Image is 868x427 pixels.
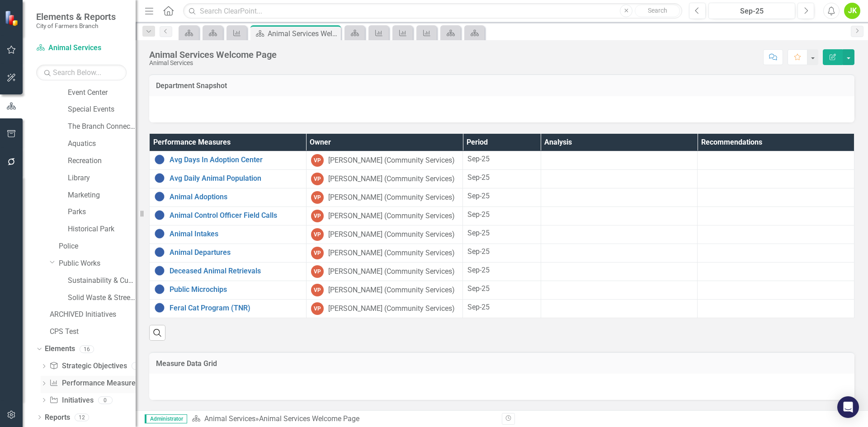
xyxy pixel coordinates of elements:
[154,265,165,276] img: No Information
[541,225,698,244] td: Double-Click to Edit
[837,396,859,418] div: Open Intercom Messenger
[4,10,21,27] img: ClearPoint Strategy
[541,300,698,318] td: Double-Click to Edit
[328,192,455,203] div: [PERSON_NAME] (Community Services)
[154,210,165,221] img: No Information
[698,170,854,188] td: Double-Click to Edit
[80,345,94,353] div: 16
[311,247,324,259] div: VP
[306,170,463,188] td: Double-Click to Edit
[150,151,307,170] td: Double-Click to Edit Right Click for Context Menu
[467,284,536,294] div: Sep-25
[698,151,854,170] td: Double-Click to Edit
[698,188,854,207] td: Double-Click to Edit
[311,228,324,241] div: VP
[183,3,682,19] input: Search ClearPoint...
[149,60,277,66] div: Animal Services
[708,3,795,19] button: Sep-25
[328,304,455,314] div: [PERSON_NAME] (Community Services)
[98,396,113,404] div: 0
[154,302,165,313] img: No Information
[328,174,455,184] div: [PERSON_NAME] (Community Services)
[311,154,324,167] div: VP
[170,156,302,164] a: Avg Days In Adoption Center
[75,413,89,421] div: 12
[328,230,455,240] div: [PERSON_NAME] (Community Services)
[59,241,136,252] a: Police
[68,104,136,115] a: Special Events
[259,414,359,423] div: Animal Services Welcome Page
[150,225,307,244] td: Double-Click to Edit Right Click for Context Menu
[467,265,536,276] div: Sep-25
[150,244,307,263] td: Double-Click to Edit Right Click for Context Menu
[150,281,307,300] td: Double-Click to Edit Right Click for Context Menu
[49,378,139,389] a: Performance Measures
[467,302,536,313] div: Sep-25
[68,88,136,98] a: Event Center
[132,362,146,370] div: 7
[156,360,848,368] h3: Measure Data Grid
[49,395,93,406] a: Initiatives
[170,267,302,275] a: Deceased Animal Retrievals
[68,173,136,183] a: Library
[170,193,302,201] a: Animal Adoptions
[268,28,339,39] div: Animal Services Welcome Page
[68,207,136,217] a: Parks
[68,293,136,303] a: Solid Waste & Streets
[698,281,854,300] td: Double-Click to Edit
[844,3,860,19] button: JK
[698,207,854,225] td: Double-Click to Edit
[467,210,536,220] div: Sep-25
[150,170,307,188] td: Double-Click to Edit Right Click for Context Menu
[311,284,324,296] div: VP
[150,207,307,225] td: Double-Click to Edit Right Click for Context Menu
[712,6,792,17] div: Sep-25
[50,327,136,337] a: CPS Test
[45,413,70,423] a: Reports
[541,207,698,225] td: Double-Click to Edit
[154,154,165,165] img: No Information
[170,249,302,257] a: Animal Departures
[150,300,307,318] td: Double-Click to Edit Right Click for Context Menu
[145,414,187,423] span: Administrator
[328,267,455,277] div: [PERSON_NAME] (Community Services)
[154,284,165,295] img: No Information
[68,122,136,132] a: The Branch Connection
[68,190,136,201] a: Marketing
[306,188,463,207] td: Double-Click to Edit
[36,43,127,53] a: Animal Services
[68,276,136,286] a: Sustainability & Customer Success
[156,82,848,90] h3: Department Snapshot
[541,170,698,188] td: Double-Click to Edit
[50,310,136,320] a: ARCHIVED Initiatives
[467,173,536,183] div: Sep-25
[467,191,536,202] div: Sep-25
[311,173,324,185] div: VP
[36,11,116,22] span: Elements & Reports
[328,155,455,166] div: [PERSON_NAME] (Community Services)
[150,188,307,207] td: Double-Click to Edit Right Click for Context Menu
[311,302,324,315] div: VP
[36,22,116,29] small: City of Farmers Branch
[311,191,324,204] div: VP
[698,225,854,244] td: Double-Click to Edit
[45,344,75,354] a: Elements
[154,247,165,258] img: No Information
[306,263,463,281] td: Double-Click to Edit
[541,244,698,263] td: Double-Click to Edit
[306,225,463,244] td: Double-Click to Edit
[36,65,127,80] input: Search Below...
[192,414,495,424] div: »
[635,5,680,17] button: Search
[154,173,165,183] img: No Information
[154,228,165,239] img: No Information
[170,211,302,220] a: Animal Control Officer Field Calls
[698,244,854,263] td: Double-Click to Edit
[59,258,136,269] a: Public Works
[698,300,854,318] td: Double-Click to Edit
[170,304,302,312] a: Feral Cat Program (TNR)
[541,263,698,281] td: Double-Click to Edit
[306,207,463,225] td: Double-Click to Edit
[68,139,136,149] a: Aquatics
